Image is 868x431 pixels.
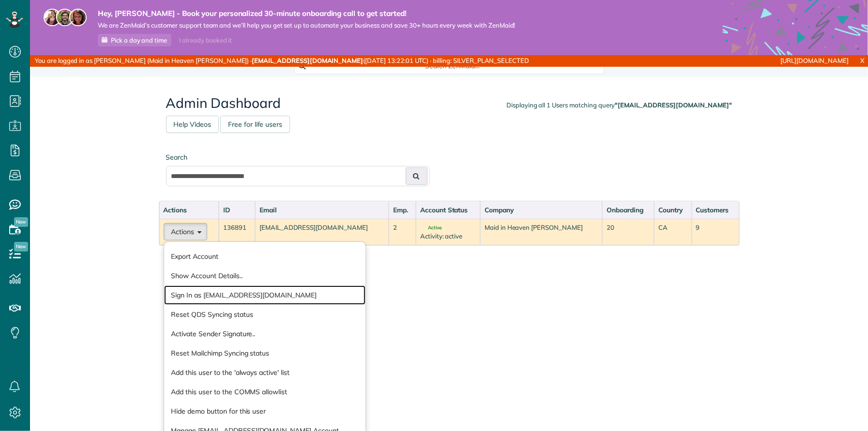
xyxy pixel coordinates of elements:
[14,242,28,252] span: New
[615,101,732,109] strong: "[EMAIL_ADDRESS][DOMAIN_NAME]"
[164,205,214,215] div: Actions
[164,401,366,421] a: Hide demo button for this user
[389,219,416,245] td: 2
[164,382,366,401] a: Add this user to the COMMS allowlist
[420,225,442,230] span: Active
[485,205,598,215] div: Company
[164,305,366,324] a: Reset QDS Syncing status
[607,205,650,215] div: Onboarding
[255,219,389,245] td: [EMAIL_ADDRESS][DOMAIN_NAME]
[166,152,430,162] label: Search
[30,55,577,67] div: You are logged in as [PERSON_NAME] (Maid in Heaven [PERSON_NAME]) · ([DATE] 13:22:01 UTC) · billi...
[223,205,251,215] div: ID
[219,219,255,245] td: 136891
[164,324,366,343] a: Activate Sender Signature..
[856,55,868,66] a: X
[166,96,732,111] h2: Admin Dashboard
[781,57,849,64] a: [URL][DOMAIN_NAME]
[252,57,363,64] strong: [EMAIL_ADDRESS][DOMAIN_NAME]
[173,34,238,46] div: I already booked it
[602,219,654,245] td: 20
[654,219,691,245] td: CA
[98,34,171,46] a: Pick a day and time
[393,205,411,215] div: Emp.
[420,205,476,215] div: Account Status
[166,116,219,133] a: Help Videos
[220,116,290,133] a: Free for life users
[259,205,384,215] div: Email
[164,223,207,240] button: Actions
[164,343,366,363] a: Reset Mailchimp Syncing status
[44,9,61,26] img: maria-72a9807cf96188c08ef61303f053569d2e2a8a1cde33d635c8a3ac13582a053d.jpg
[69,9,87,26] img: michelle-19f622bdf1676172e81f8f8fba1fb50e276960ebfe0243fe18214015130c80e4.jpg
[164,363,366,382] a: Add this user to the 'always active' list
[164,285,366,305] a: Sign In as [EMAIL_ADDRESS][DOMAIN_NAME]
[98,9,516,18] strong: Hey, [PERSON_NAME] - Book your personalized 30-minute onboarding call to get started!
[658,205,687,215] div: Country
[480,219,602,245] td: Maid in Heaven [PERSON_NAME]
[98,21,516,30] span: We are ZenMaid’s customer support team and we’ll help you get set up to automate your business an...
[164,247,366,266] a: Export Account
[420,232,476,241] div: Activity: active
[692,219,739,245] td: 9
[56,9,74,26] img: jorge-587dff0eeaa6aab1f244e6dc62b8924c3b6ad411094392a53c71c6c4a576187d.jpg
[164,266,366,285] a: Show Account Details..
[111,36,167,44] span: Pick a day and time
[696,205,735,215] div: Customers
[14,217,28,227] span: New
[506,101,732,110] div: Displaying all 1 Users matching query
